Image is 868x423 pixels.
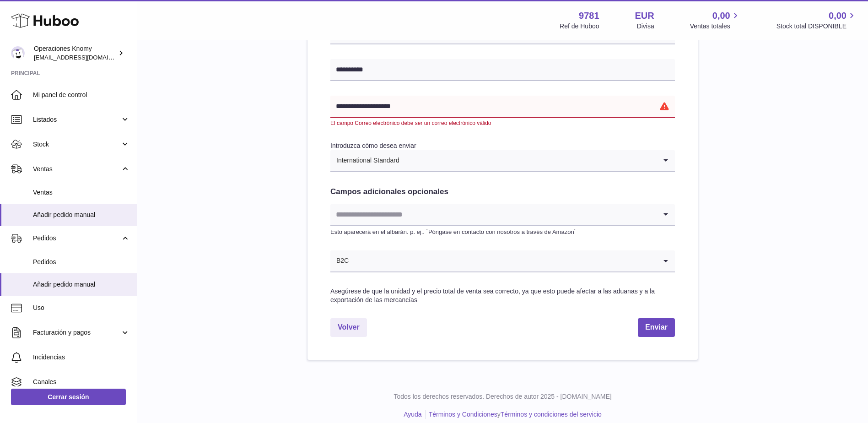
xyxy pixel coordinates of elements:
span: Canales [33,378,130,386]
a: Términos y condiciones del servicio [501,411,602,418]
span: Stock [33,140,120,149]
span: Stock total DISPONIBLE [776,22,857,31]
div: Asegúrese de que la unidad y el precio total de venta sea correcto, ya que esto puede afectar a l... [330,287,675,304]
div: Ref de Huboo [560,22,599,31]
span: 0,00 [712,10,730,22]
span: Ventas [33,165,120,174]
button: Enviar [638,318,675,337]
a: Términos y Condiciones [429,411,497,418]
span: Añadir pedido manual [33,211,130,219]
span: Añadir pedido manual [33,280,130,289]
h2: Campos adicionales opcionales [330,187,675,197]
strong: EUR [635,10,654,22]
span: Pedidos [33,234,120,243]
img: operaciones@selfkit.com [11,46,25,60]
div: Search for option [330,204,675,226]
span: Mi panel de control [33,91,130,99]
span: Ventas [33,188,130,197]
div: Operaciones Knomy [34,44,116,62]
input: Search for option [349,250,657,271]
span: Ventas totales [690,22,741,31]
span: Uso [33,304,130,312]
p: Todos los derechos reservados. Derechos de autor 2025 - [DOMAIN_NAME] [145,392,861,401]
span: Pedidos [33,258,130,266]
div: El campo Correo electrónico debe ser un correo electrónico válido [330,119,675,127]
div: Search for option [330,150,675,172]
span: Facturación y pagos [33,328,120,337]
input: Search for option [400,150,657,171]
input: Search for option [330,204,657,225]
a: Volver [330,318,367,337]
div: Divisa [637,22,654,31]
a: 0,00 Stock total DISPONIBLE [776,10,857,31]
a: 0,00 Ventas totales [690,10,741,31]
span: Incidencias [33,353,130,362]
div: Search for option [330,250,675,272]
span: Listados [33,115,120,124]
span: B2C [330,250,349,271]
span: 0,00 [829,10,846,22]
span: [EMAIL_ADDRESS][DOMAIN_NAME] [34,54,135,61]
a: Ayuda [404,411,421,418]
p: Esto aparecerá en el albarán. p. ej.. `Póngase en contacto con nosotros a través de Amazon` [330,228,675,236]
strong: 9781 [579,10,599,22]
a: Cerrar sesión [11,389,126,405]
label: Introduzca cómo desea enviar [330,142,416,149]
span: International Standard [330,150,400,171]
li: y [426,410,602,419]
